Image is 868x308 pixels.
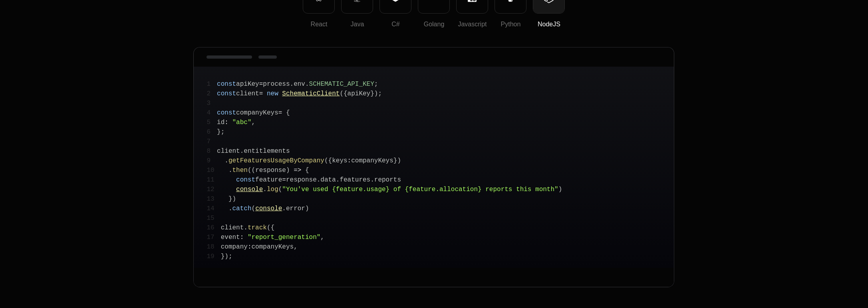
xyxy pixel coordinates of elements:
span: , [294,243,298,251]
span: : [240,234,244,241]
span: . [370,176,374,184]
span: { [344,90,348,97]
span: ) [374,90,378,97]
span: log [267,186,278,193]
span: ) [305,205,309,212]
span: apiKey [348,90,371,97]
span: companyKeys [252,243,294,251]
span: reports [374,176,401,184]
span: 16 [207,223,220,233]
span: ) [558,186,562,193]
span: company [221,243,248,251]
span: console [255,205,282,212]
span: } [228,195,232,203]
span: . [228,167,232,174]
span: 3 [207,99,217,108]
span: = [259,90,263,97]
span: entitlements [244,148,290,155]
div: Golang [418,20,449,29]
span: getFeaturesUsageByCompany [228,157,324,164]
span: ( [324,157,328,164]
span: then [232,167,248,174]
span: client [221,224,244,231]
span: error [286,205,305,212]
span: { [305,167,309,174]
span: ) [224,253,228,260]
span: 10 [207,166,220,175]
span: ) [232,195,236,203]
span: 6 [207,127,217,137]
span: const [217,81,236,88]
span: => [294,167,301,174]
div: Python [495,20,526,29]
span: { [271,224,275,231]
span: } [221,253,225,260]
span: 15 [207,213,220,223]
span: SCHEMATIC_API_KEY [309,81,374,88]
span: { [328,157,332,164]
span: = [278,109,282,116]
span: ) [286,167,290,174]
span: ( [252,167,256,174]
span: : [248,243,252,251]
span: . [336,176,340,184]
span: ( [340,90,344,97]
span: } [370,90,374,97]
div: C# [380,20,411,29]
span: , [320,234,324,241]
span: ; [228,253,232,260]
span: data [320,176,336,184]
span: . [240,148,244,155]
span: ( [248,167,252,174]
span: ( [278,186,282,193]
span: client [236,90,259,97]
span: companyKeys [236,109,278,116]
span: 7 [207,137,217,146]
span: "You've used {feature.usage} of {feature.allocation} reports this month" [282,186,558,193]
span: 4 [207,108,217,118]
span: "report_generation" [248,234,320,241]
span: process [263,81,290,88]
span: 2 [207,89,217,99]
span: 11 [207,175,220,185]
span: } [217,128,221,136]
span: . [244,224,248,231]
div: React [303,20,334,29]
span: = [282,176,286,184]
span: . [224,157,228,164]
span: client [217,148,240,155]
span: ; [221,128,225,136]
span: apiKey [236,81,259,88]
span: , [252,119,256,126]
span: . [282,205,286,212]
span: event [221,234,240,241]
span: } [393,157,397,164]
span: SchematicClient [282,90,340,97]
span: env [294,81,305,88]
span: 14 [207,204,220,213]
span: 5 [207,118,217,127]
span: response [255,167,286,174]
span: feature [255,176,282,184]
span: 18 [207,242,220,252]
span: keys [332,157,347,164]
span: { [286,109,290,116]
span: 9 [207,156,217,166]
div: Java [342,20,373,29]
span: ; [374,81,378,88]
span: . [317,176,321,184]
span: catch [232,205,252,212]
span: const [217,109,236,116]
div: Javascript [457,20,488,29]
span: 12 [207,185,220,194]
span: console [236,186,263,193]
span: 1 [207,79,217,89]
span: : [224,119,228,126]
span: response [286,176,317,184]
span: . [228,205,232,212]
span: . [263,186,267,193]
span: companyKeys [351,157,393,164]
span: 19 [207,252,220,261]
span: : [348,157,352,164]
span: ( [267,224,271,231]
